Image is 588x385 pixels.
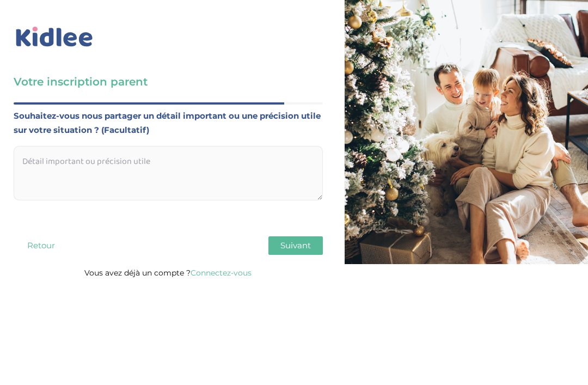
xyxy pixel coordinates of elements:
[14,25,95,50] img: logo_kidlee_bleu
[14,109,323,137] label: Souhaitez-vous nous partager un détail important ou une précision utile sur votre situation ? (Fa...
[14,266,323,280] p: Vous avez déjà un compte ?
[280,240,311,250] span: Suivant
[191,268,252,278] a: Connectez-vous
[14,236,68,255] button: Retour
[268,236,323,255] button: Suivant
[14,74,323,89] h3: Votre inscription parent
